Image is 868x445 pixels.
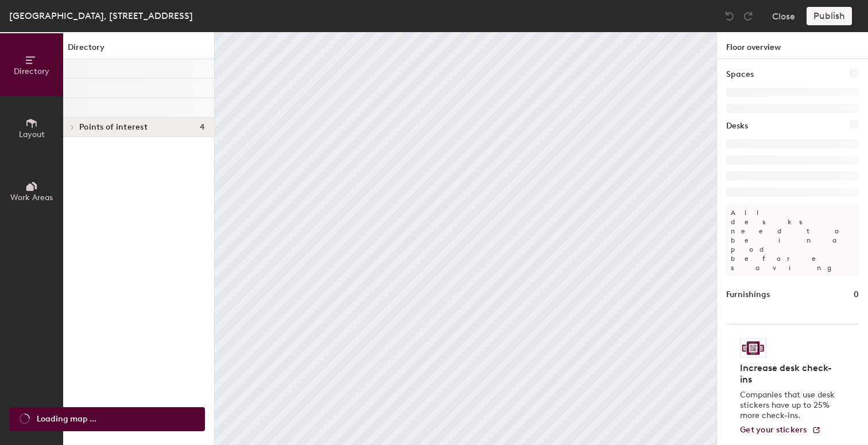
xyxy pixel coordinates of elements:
[726,204,859,277] p: All desks need to be in a pod before saving
[9,9,193,23] div: [GEOGRAPHIC_DATA], [STREET_ADDRESS]
[740,426,821,435] a: Get your stickers
[740,425,807,435] span: Get your stickers
[742,10,754,22] img: Redo
[200,123,205,132] span: 4
[14,67,49,76] span: Directory
[37,413,96,426] span: Loading map ...
[740,338,766,358] img: Sticker logo
[10,193,53,202] span: Work Areas
[726,68,754,81] h1: Spaces
[79,123,148,132] span: Points of interest
[740,362,838,385] h4: Increase desk check-ins
[215,32,716,445] canvas: Map
[19,130,45,139] span: Layout
[772,7,795,25] button: Close
[717,32,868,59] h1: Floor overview
[63,41,214,59] h1: Directory
[854,288,859,301] h1: 0
[726,120,748,132] h1: Desks
[726,288,770,301] h1: Furnishings
[740,390,838,421] p: Companies that use desk stickers have up to 25% more check-ins.
[724,10,735,22] img: Undo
